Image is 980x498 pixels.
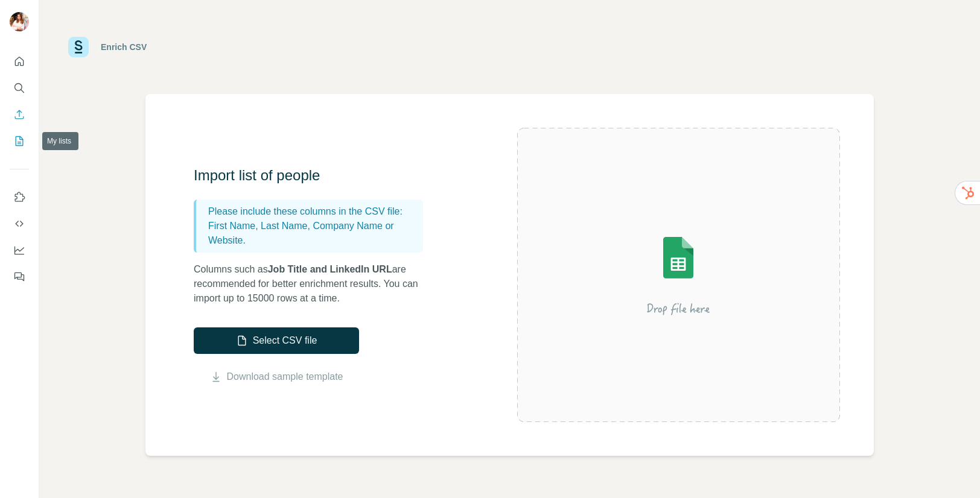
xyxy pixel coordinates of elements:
[194,370,359,384] button: Download sample template
[10,77,29,99] button: Search
[194,166,435,185] h3: Import list of people
[208,219,418,248] p: First Name, Last Name, Company Name or Website.
[227,370,343,384] a: Download sample template
[194,262,435,306] p: Columns such as are recommended for better enrichment results. You can import up to 15000 rows at...
[194,327,359,354] button: Select CSV file
[10,186,29,208] button: Use Surfe on LinkedIn
[10,51,29,72] button: Quick start
[10,266,29,288] button: Feedback
[10,104,29,125] button: Enrich CSV
[208,204,418,219] p: Please include these columns in the CSV file:
[68,37,89,57] img: Surfe Logo
[101,41,147,53] div: Enrich CSV
[268,264,392,274] span: Job Title and LinkedIn URL
[10,213,29,235] button: Use Surfe API
[570,203,787,347] img: Surfe Illustration - Drop file here or select below
[10,239,29,261] button: Dashboard
[10,130,29,152] button: My lists
[10,12,29,31] img: Avatar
